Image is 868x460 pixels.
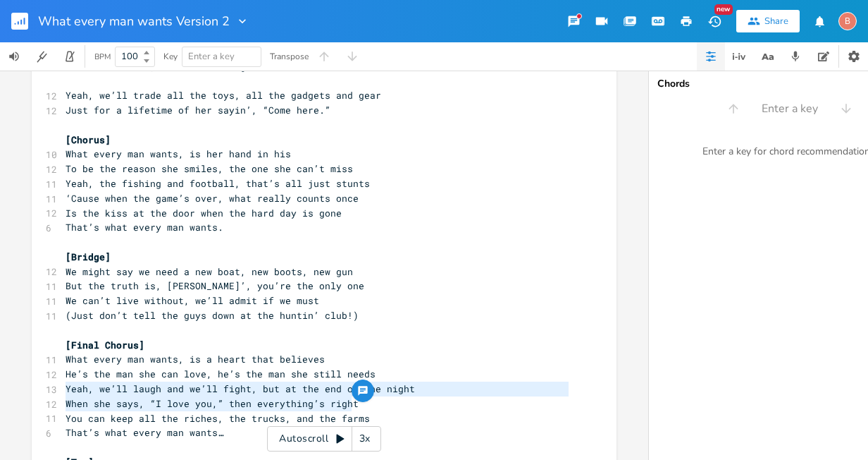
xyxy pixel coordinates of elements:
div: BPM [94,53,111,61]
span: ‘Cause when the game’s over, what really counts once [66,192,359,205]
div: Share [764,15,788,28]
span: To be the reason she smiles, the one she can’t miss [66,162,353,175]
span: You can keep all the riches, the trucks, and the farms [66,412,370,425]
span: When she says, “I love you,” then everything’s right [66,397,359,410]
span: Just for a lifetime of her sayin’, “Come here.” [66,104,330,116]
span: What every man wants Version 2 [38,15,230,28]
span: Yeah, we’ll trade all the toys, all the gadgets and gear [66,89,381,102]
span: [Chorus] [66,133,111,146]
button: New [700,8,728,34]
span: Yeah, the fishing and football, that’s all just stunts [66,177,370,190]
span: Enter a key [762,101,818,117]
button: Share [736,10,800,32]
span: (Just don’t tell the guys down at the huntin’ club!) [66,309,359,322]
button: B [838,5,857,37]
div: Autoscroll [267,426,381,452]
span: But most of all, we want her right here [66,60,285,73]
span: Yeah, we’ll laugh and we’ll fight, but at the end of the night [66,382,415,395]
div: New [714,4,733,15]
span: But the truth is, [PERSON_NAME]’, you’re the only one [66,279,364,292]
span: We can’t live without, we’ll admit if we must [66,294,319,307]
div: Transpose [270,52,309,61]
div: Key [163,52,178,61]
span: Is the kiss at the door when the hard day is gone [66,207,342,219]
span: [Final Chorus] [66,339,144,351]
span: [Bridge] [66,250,111,263]
div: 3x [352,426,378,452]
span: He’s the man she can love, he’s the man she still needs [66,368,376,380]
span: That’s what every man wants. [66,221,223,234]
span: What every man wants, is a heart that believes [66,353,325,365]
span: Enter a key [188,50,235,63]
span: We might say we need a new boat, new boots, new gun [66,265,353,278]
span: What every man wants, is her hand in his [66,147,291,160]
div: bjb3598 [838,12,857,30]
span: That’s what every man wants… [66,426,223,439]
